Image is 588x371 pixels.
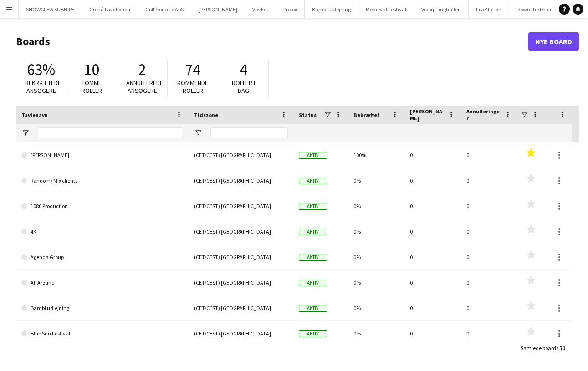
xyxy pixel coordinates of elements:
[21,270,183,295] a: All Around
[21,129,30,137] button: Åbn Filtermenu
[299,305,327,312] span: Aktiv
[299,203,327,210] span: Aktiv
[404,142,461,168] div: 0
[194,129,202,137] button: Åbn Filtermenu
[21,295,183,321] a: Bambi udlejning
[299,229,327,235] span: Aktiv
[358,0,414,18] button: Medieval Festival
[404,270,461,295] div: 0
[410,108,445,122] span: [PERSON_NAME]
[461,168,517,193] div: 0
[414,0,469,18] button: ViborgTinghallen
[299,178,327,184] span: Aktiv
[560,345,565,351] span: 71
[21,112,48,118] span: Tavlenavn
[509,0,561,18] button: Down the Drain
[189,295,293,320] div: (CET/CEST) [GEOGRAPHIC_DATA]
[299,152,327,159] span: Aktiv
[189,142,293,168] div: (CET/CEST) [GEOGRAPHIC_DATA]
[353,112,380,118] span: Bekræftet
[521,339,565,357] div: :
[299,254,327,261] span: Aktiv
[299,280,327,286] span: Aktiv
[466,108,501,122] span: Annulleringer
[210,127,288,138] input: Tidszone Filter Input
[461,219,517,244] div: 0
[461,321,517,346] div: 0
[21,168,183,193] a: Random/ Mix clients
[82,79,102,95] span: Tomme roller
[21,193,183,219] a: 1080 Production
[27,60,55,80] span: 63%
[528,32,579,51] a: Nye Board
[194,112,218,118] span: Tidszone
[305,0,358,18] button: Bambi udlejning
[38,127,183,138] input: Tavlenavn Filter Input
[82,0,138,18] button: Grenå Pavillionen
[189,168,293,193] div: (CET/CEST) [GEOGRAPHIC_DATA]
[177,79,208,95] span: Kommende roller
[245,0,276,18] button: Værket
[21,244,183,270] a: Agenda Group
[189,270,293,295] div: (CET/CEST) [GEOGRAPHIC_DATA]
[232,79,255,95] span: Roller i dag
[404,321,461,346] div: 0
[348,142,404,168] div: 100%
[299,112,317,118] span: Status
[191,0,245,18] button: [PERSON_NAME]
[404,219,461,244] div: 0
[348,244,404,269] div: 0%
[404,244,461,269] div: 0
[21,321,183,346] a: Blue Sun Festival
[404,295,461,320] div: 0
[469,0,509,18] button: LiveNation
[185,60,200,80] span: 74
[461,270,517,295] div: 0
[138,0,191,18] button: GolfPromote ApS
[21,219,183,244] a: 4K
[138,60,146,80] span: 2
[25,79,61,95] span: Bekræftede ansøgere
[404,193,461,219] div: 0
[461,244,517,269] div: 0
[348,168,404,193] div: 0%
[189,193,293,219] div: (CET/CEST) [GEOGRAPHIC_DATA]
[84,60,99,80] span: 10
[189,219,293,244] div: (CET/CEST) [GEOGRAPHIC_DATA]
[189,321,293,346] div: (CET/CEST) [GEOGRAPHIC_DATA]
[461,193,517,219] div: 0
[21,142,183,168] a: [PERSON_NAME]
[461,142,517,168] div: 0
[461,295,517,320] div: 0
[126,79,163,95] span: Annullerede ansøgere
[16,35,528,48] h1: Boards
[348,270,404,295] div: 0%
[348,295,404,320] div: 0%
[348,193,404,219] div: 0%
[521,345,558,351] span: Samlede boards
[348,219,404,244] div: 0%
[19,0,82,18] button: SHOWCREW SUBHIRE
[189,244,293,269] div: (CET/CEST) [GEOGRAPHIC_DATA]
[240,60,247,80] span: 4
[348,321,404,346] div: 0%
[276,0,305,18] button: Profox
[404,168,461,193] div: 0
[299,330,327,337] span: Aktiv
